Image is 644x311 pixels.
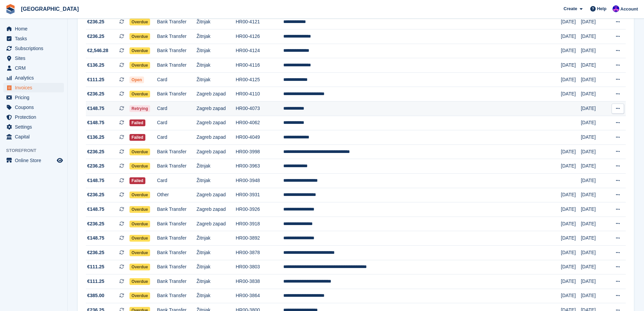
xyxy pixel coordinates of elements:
[236,274,283,289] td: HR00-3838
[581,289,607,303] td: [DATE]
[129,76,144,83] span: Open
[87,249,104,256] span: €236.25
[561,29,581,44] td: [DATE]
[236,44,283,58] td: HR00-4124
[87,33,104,40] span: €236.25
[236,116,283,130] td: HR00-4062
[129,163,150,170] span: Overdue
[15,53,55,63] span: Sites
[196,289,236,303] td: Žitnjak
[236,217,283,231] td: HR00-3918
[15,63,55,73] span: CRM
[581,44,607,58] td: [DATE]
[236,87,283,102] td: HR00-4110
[157,58,196,73] td: Bank Transfer
[561,72,581,87] td: [DATE]
[196,188,236,202] td: Zagreb zapad
[561,289,581,303] td: [DATE]
[87,278,104,285] span: €111.25
[236,29,283,44] td: HR00-4126
[87,47,108,54] span: €2,546.28
[129,206,150,213] span: Overdue
[15,103,55,112] span: Coupons
[236,231,283,246] td: HR00-3892
[87,18,104,25] span: €236.25
[581,145,607,159] td: [DATE]
[129,192,150,198] span: Overdue
[87,191,104,198] span: €236.25
[87,76,104,83] span: €111.25
[157,101,196,116] td: Card
[129,292,150,299] span: Overdue
[3,156,64,165] a: menu
[236,260,283,274] td: HR00-3803
[196,145,236,159] td: Zagreb zapad
[581,217,607,231] td: [DATE]
[236,58,283,73] td: HR00-4116
[15,93,55,102] span: Pricing
[561,58,581,73] td: [DATE]
[581,72,607,87] td: [DATE]
[3,73,64,83] a: menu
[87,119,104,126] span: €148.75
[3,112,64,122] a: menu
[581,173,607,188] td: [DATE]
[581,188,607,202] td: [DATE]
[236,159,283,174] td: HR00-3963
[236,188,283,202] td: HR00-3931
[87,206,104,213] span: €148.75
[196,29,236,44] td: Žitnjak
[561,260,581,274] td: [DATE]
[157,245,196,260] td: Bank Transfer
[15,24,55,34] span: Home
[3,83,64,92] a: menu
[196,116,236,130] td: Zagreb zapad
[157,260,196,274] td: Bank Transfer
[561,15,581,29] td: [DATE]
[581,202,607,217] td: [DATE]
[236,245,283,260] td: HR00-3878
[87,162,104,170] span: €236.25
[157,15,196,29] td: Bank Transfer
[581,274,607,289] td: [DATE]
[157,159,196,174] td: Bank Transfer
[157,87,196,102] td: Bank Transfer
[561,44,581,58] td: [DATE]
[581,101,607,116] td: [DATE]
[129,134,145,141] span: Failed
[15,122,55,132] span: Settings
[3,53,64,63] a: menu
[561,202,581,217] td: [DATE]
[236,202,283,217] td: HR00-3926
[196,231,236,246] td: Žitnjak
[157,217,196,231] td: Bank Transfer
[236,72,283,87] td: HR00-4125
[157,188,196,202] td: Other
[129,62,150,69] span: Overdue
[15,112,55,122] span: Protection
[15,83,55,92] span: Invoices
[581,58,607,73] td: [DATE]
[561,87,581,102] td: [DATE]
[196,130,236,145] td: Zagreb zapad
[581,116,607,130] td: [DATE]
[581,87,607,102] td: [DATE]
[129,221,150,227] span: Overdue
[3,63,64,73] a: menu
[196,245,236,260] td: Žitnjak
[87,177,104,184] span: €148.75
[157,173,196,188] td: Card
[564,5,577,12] span: Create
[620,6,638,13] span: Account
[129,149,150,155] span: Overdue
[561,188,581,202] td: [DATE]
[236,130,283,145] td: HR00-4049
[15,44,55,53] span: Subscriptions
[236,15,283,29] td: HR00-4121
[15,34,55,43] span: Tasks
[87,134,104,141] span: €136.25
[236,173,283,188] td: HR00-3948
[56,156,64,164] a: Preview store
[196,87,236,102] td: Zagreb zapad
[129,47,150,54] span: Overdue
